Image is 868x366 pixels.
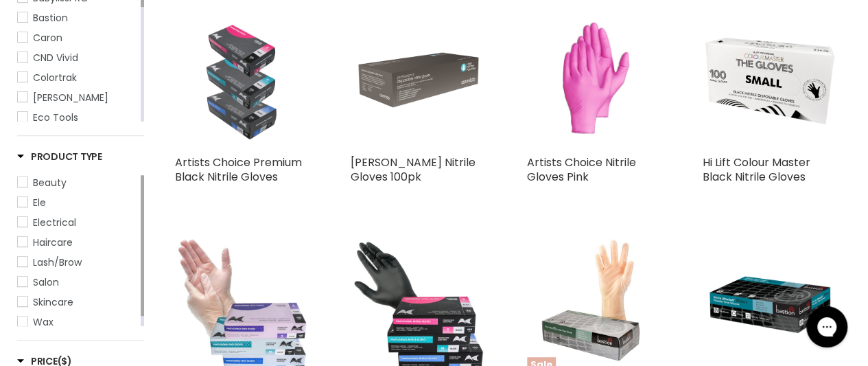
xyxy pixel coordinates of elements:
[17,235,138,250] a: Haircare
[17,150,102,163] h3: Product Type
[17,295,138,310] a: Skincare
[17,255,138,270] a: Lash/Brow
[33,176,67,190] span: Beauty
[33,236,73,249] span: Haircare
[17,70,138,85] a: Colortrak
[17,30,138,45] a: Caron
[33,11,68,25] span: Bastion
[17,10,138,25] a: Bastion
[703,155,810,185] a: Hi Lift Colour Master Black Nitrile Gloves
[351,155,476,185] a: [PERSON_NAME] Nitrile Gloves 100pk
[183,14,302,148] img: Artists Choice Premium Black Nitrile Gloves
[33,111,78,124] span: Eco Tools
[799,301,854,352] iframe: Gorgias live chat messenger
[17,314,138,330] a: Wax
[351,14,485,148] img: Caron Nitrile Gloves 100pk
[17,275,138,290] a: Salon
[33,315,54,329] span: Wax
[17,50,138,65] a: CND Vivid
[552,14,635,148] img: Artists Choice Nitrile Gloves Pink
[33,51,78,65] span: CND Vivid
[17,215,138,230] a: Electrical
[17,175,138,190] a: Beauty
[527,14,661,148] a: Artists Choice Nitrile Gloves Pink
[33,255,82,269] span: Lash/Brow
[17,110,138,125] a: Eco Tools
[33,196,46,209] span: Ele
[33,71,77,84] span: Colortrak
[33,295,73,309] span: Skincare
[33,31,62,45] span: Caron
[33,91,108,104] span: [PERSON_NAME]
[33,216,76,229] span: Electrical
[17,90,138,105] a: De Lorenzo
[33,275,59,289] span: Salon
[175,14,309,148] a: Artists Choice Premium Black Nitrile Gloves
[527,155,636,185] a: Artists Choice Nitrile Gloves Pink
[703,14,837,148] img: Hi Lift Colour Master Black Nitrile Gloves
[17,195,138,210] a: Ele
[175,155,302,185] a: Artists Choice Premium Black Nitrile Gloves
